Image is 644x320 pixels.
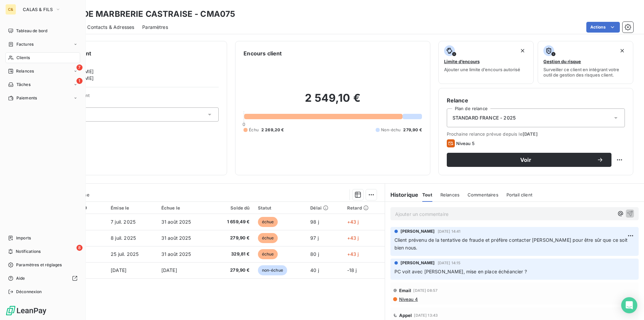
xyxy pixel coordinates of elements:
[244,91,422,111] h2: 2 549,10 €
[111,219,136,225] span: 7 juil. 2025
[347,235,359,241] span: +43 j
[403,127,422,133] span: 279,90 €
[447,131,625,137] span: Prochaine relance prévue depuis le
[258,265,287,275] span: non-échue
[347,205,381,211] div: Retard
[414,313,438,317] span: [DATE] 13:43
[5,305,47,316] img: Logo LeanPay
[161,219,191,225] span: 31 août 2025
[347,251,359,257] span: +43 j
[16,262,62,268] span: Paramètres et réglages
[455,157,597,163] span: Voir
[5,4,16,15] div: C&
[447,96,625,104] h6: Relance
[258,217,278,227] span: échue
[16,235,31,241] span: Imports
[76,78,83,84] span: 1
[438,229,461,233] span: [DATE] 14:41
[16,289,42,295] span: Déconnexion
[543,67,628,78] span: Surveiller ce client en intégrant votre outil de gestion des risques client.
[16,55,30,61] span: Clients
[87,24,134,31] span: Contacts & Adresses
[422,192,432,197] span: Tout
[243,122,245,127] span: 0
[215,219,250,225] span: 1 659,49 €
[438,41,534,84] button: Limite d’encoursAjouter une limite d’encours autorisé
[310,219,319,225] span: 98 j
[111,267,126,273] span: [DATE]
[543,59,581,64] span: Gestion du risque
[59,8,235,20] h3: GRANDE MARBRERIE CASTRAISE - CMA075
[16,28,47,34] span: Tableau de bord
[452,115,516,121] span: STANDARD FRANCE - 2025
[399,288,412,293] span: Email
[394,269,527,274] span: PC voit avec [PERSON_NAME], mise en place échéancier ?
[161,251,191,257] span: 31 août 2025
[258,205,303,211] div: Statut
[438,261,461,265] span: [DATE] 14:15
[258,233,278,243] span: échue
[16,95,37,101] span: Paiements
[398,296,418,302] span: Niveau 4
[76,64,83,71] span: 7
[310,235,319,241] span: 97 j
[16,248,41,255] span: Notifications
[399,313,412,318] span: Appel
[261,127,284,133] span: 2 269,20 €
[5,273,80,284] a: Aide
[506,192,532,197] span: Portail client
[215,235,250,241] span: 279,90 €
[215,251,250,258] span: 329,81 €
[347,267,357,273] span: -18 j
[161,267,177,273] span: [DATE]
[381,127,400,133] span: Non-échu
[41,49,219,57] h6: Informations client
[76,245,83,251] span: 8
[16,41,34,47] span: Factures
[249,127,259,133] span: Échu
[456,141,475,146] span: Niveau 5
[16,68,34,74] span: Relances
[111,251,139,257] span: 25 juil. 2025
[413,288,437,292] span: [DATE] 08:57
[310,251,319,257] span: 80 j
[215,205,250,211] div: Solde dû
[447,153,611,167] button: Voir
[538,41,633,84] button: Gestion du risqueSurveiller ce client en intégrant votre outil de gestion des risques client.
[111,205,153,211] div: Émise le
[586,22,620,33] button: Actions
[142,24,168,31] span: Paramètres
[16,275,25,281] span: Aide
[440,192,460,197] span: Relances
[258,249,278,259] span: échue
[444,67,520,72] span: Ajouter une limite d’encours autorisé
[385,191,419,199] h6: Historique
[621,297,637,313] div: Open Intercom Messenger
[161,205,207,211] div: Échue le
[23,7,53,12] span: CALAS & FILS
[54,93,219,102] span: Propriétés Client
[400,260,435,266] span: [PERSON_NAME]
[400,228,435,234] span: [PERSON_NAME]
[215,267,250,274] span: 279,90 €
[444,59,480,64] span: Limite d’encours
[310,205,339,211] div: Délai
[310,267,319,273] span: 40 j
[161,235,191,241] span: 31 août 2025
[347,219,359,225] span: +43 j
[468,192,498,197] span: Commentaires
[244,49,282,57] h6: Encours client
[394,237,629,250] span: Client prévenu de la tentative de fraude et préfère contacter [PERSON_NAME] pour être sûr que ce ...
[523,131,538,137] span: [DATE]
[16,82,31,88] span: Tâches
[111,235,136,241] span: 8 juil. 2025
